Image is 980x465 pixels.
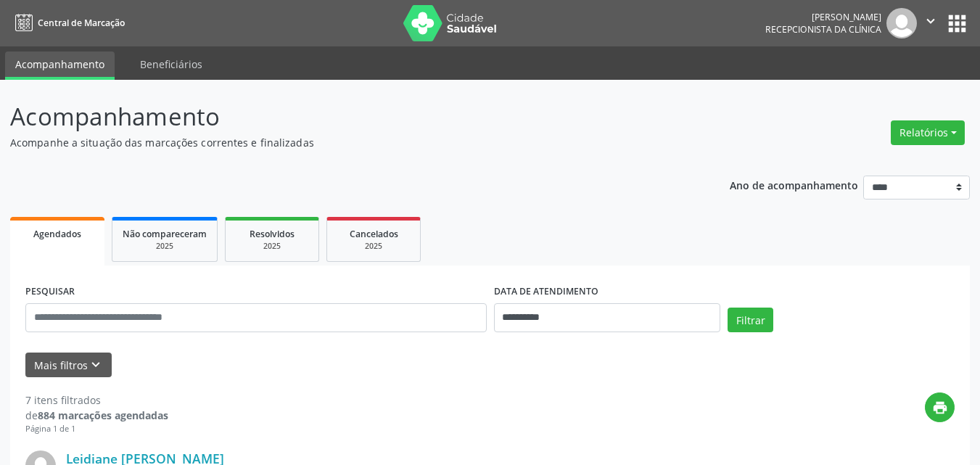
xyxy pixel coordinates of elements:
span: Central de Marcação [38,17,125,29]
button: apps [944,11,970,36]
img: img [886,8,917,38]
div: [PERSON_NAME] [765,11,881,23]
i: keyboard_arrow_down [88,357,104,373]
div: 2025 [236,241,308,252]
button: print [925,392,955,422]
label: DATA DE ATENDIMENTO [494,281,598,303]
div: 2025 [123,241,207,252]
label: PESQUISAR [25,281,75,303]
div: 2025 [337,241,410,252]
p: Acompanhamento [10,99,682,135]
button:  [917,8,944,38]
a: Acompanhamento [5,52,115,80]
p: Ano de acompanhamento [730,176,858,194]
button: Filtrar [728,308,773,332]
div: 7 itens filtrados [25,392,168,408]
span: Resolvidos [250,228,295,240]
span: Recepcionista da clínica [765,23,881,36]
div: Página 1 de 1 [25,423,168,435]
i: print [932,400,948,416]
span: Não compareceram [123,228,207,240]
button: Relatórios [891,120,965,145]
strong: 884 marcações agendadas [38,408,168,422]
div: de [25,408,168,423]
i:  [923,13,939,29]
span: Cancelados [350,228,398,240]
a: Beneficiários [130,52,213,77]
a: Central de Marcação [10,11,125,35]
span: Agendados [33,228,81,240]
p: Acompanhe a situação das marcações correntes e finalizadas [10,135,682,150]
button: Mais filtroskeyboard_arrow_down [25,353,112,378]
